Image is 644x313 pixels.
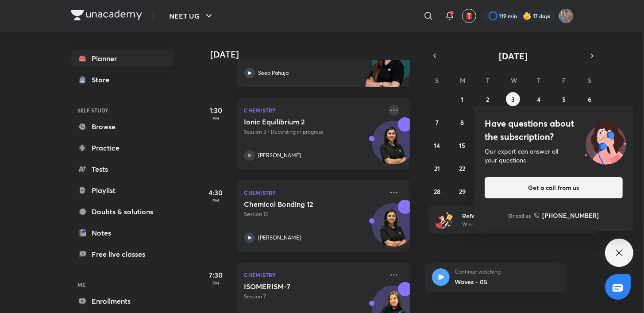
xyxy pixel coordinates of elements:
div: Our expert can answer all your questions [485,147,623,165]
a: Tests [71,160,174,178]
p: Chemistry [244,187,383,198]
p: Session 7 [244,293,383,301]
div: Store [92,74,115,85]
img: unacademy [361,35,410,96]
button: September 8, 2025 [455,115,470,129]
abbr: Friday [562,76,566,85]
button: [DATE] [441,50,586,62]
p: [PERSON_NAME] [258,234,301,242]
h4: Have questions about the subscription? [485,117,623,143]
h5: Chemical Bonding 12 [244,200,355,209]
p: Seep Pahuja [258,69,289,77]
abbr: September 5, 2025 [562,95,566,104]
p: PM [198,198,234,203]
img: ttu_illustration_new.svg [578,117,633,165]
p: Win a laptop, vouchers & more [462,220,571,228]
abbr: September 8, 2025 [461,118,464,127]
abbr: Wednesday [511,76,517,85]
button: September 14, 2025 [430,138,444,152]
a: [PHONE_NUMBER] [534,211,599,220]
a: Enrollments [71,292,174,310]
button: avatar [462,9,476,23]
img: Avatar [372,126,415,168]
p: [PERSON_NAME] [258,151,301,159]
button: September 6, 2025 [582,92,597,106]
img: Avatar [372,208,415,251]
img: Company Logo [71,10,142,20]
p: Waves - 05 [455,277,559,286]
h6: [PHONE_NUMBER] [543,211,599,220]
button: September 28, 2025 [430,184,444,198]
p: PM [198,116,234,121]
p: Session 13 [244,210,383,218]
button: September 5, 2025 [557,92,571,106]
a: Playlist [71,182,174,199]
h5: 7:30 [198,270,234,280]
abbr: Thursday [537,76,540,85]
abbr: September 6, 2025 [588,95,591,104]
abbr: September 2, 2025 [486,95,490,104]
a: Notes [71,224,174,242]
h4: [DATE] [211,49,419,60]
h5: 4:30 [198,187,234,198]
a: Store [71,71,174,89]
abbr: September 21, 2025 [434,164,440,173]
a: Practice [71,139,174,157]
abbr: Saturday [588,76,591,85]
button: September 3, 2025 [506,92,520,106]
img: shubhanshu yadav [559,8,574,23]
button: September 22, 2025 [455,161,470,175]
img: avatar [465,12,473,20]
a: Planner [71,50,174,67]
abbr: September 3, 2025 [511,95,515,104]
abbr: Sunday [435,76,439,85]
abbr: September 29, 2025 [459,187,466,196]
p: Session 3 • Recording in progress [244,128,383,136]
button: September 7, 2025 [430,115,444,129]
button: September 29, 2025 [455,184,470,198]
abbr: Tuesday [486,76,490,85]
abbr: September 7, 2025 [436,118,439,127]
abbr: September 14, 2025 [434,141,440,150]
h5: ISOMERISM-7 [244,282,355,291]
span: [DATE] [499,50,528,62]
p: Continue watching [455,268,559,275]
button: September 21, 2025 [430,161,444,175]
p: Or call us [509,212,531,220]
p: Chemistry [244,270,383,280]
abbr: September 15, 2025 [459,141,466,150]
h5: 1:30 [198,105,234,116]
h6: ME [71,277,174,292]
button: NEET UG [164,7,220,25]
a: Browse [71,118,174,135]
p: Chemistry [244,105,383,116]
abbr: Monday [460,76,466,85]
button: September 4, 2025 [532,92,546,106]
a: Company Logo [71,10,142,23]
button: September 1, 2025 [455,92,470,106]
img: referral [436,211,453,228]
img: streak [523,12,532,20]
a: Doubts & solutions [71,203,174,220]
abbr: September 22, 2025 [459,164,466,173]
button: Get a call from us [485,177,623,198]
h6: SELF STUDY [71,103,174,118]
a: Free live classes [71,245,174,263]
abbr: September 4, 2025 [537,95,540,104]
p: PM [198,280,234,286]
button: September 15, 2025 [455,138,470,152]
button: September 2, 2025 [481,92,495,106]
h5: Ionic Equilibrium 2 [244,117,355,126]
abbr: September 28, 2025 [434,187,440,196]
abbr: September 1, 2025 [461,95,464,104]
h6: Refer friends [462,211,571,220]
